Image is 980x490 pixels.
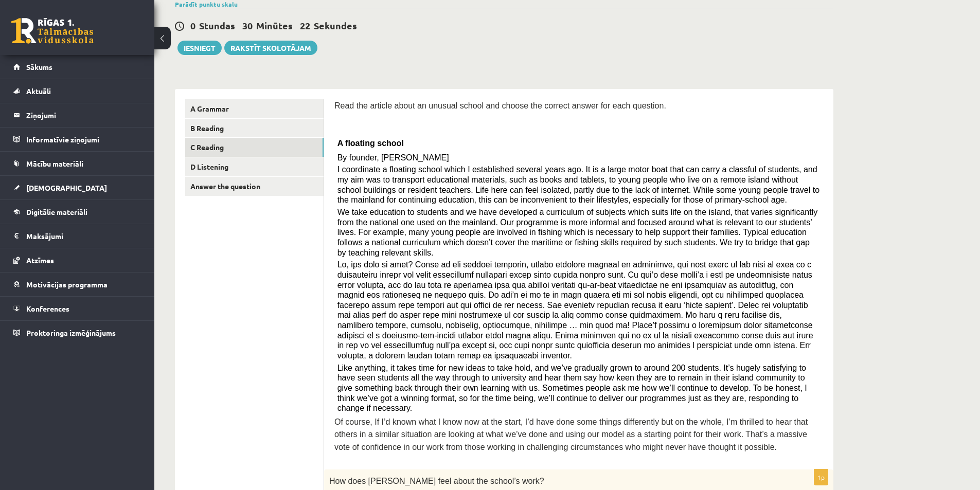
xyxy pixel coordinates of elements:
[337,208,818,257] span: We take education to students and we have developed a curriculum of subjects which suits life on ...
[177,41,222,55] button: Iesniegt
[13,297,141,320] a: Konferences
[13,103,141,127] a: Ziņojumi
[26,183,107,192] span: [DEMOGRAPHIC_DATA]
[11,18,94,44] a: Rīgas 1. Tālmācības vidusskola
[13,55,141,79] a: Sākums
[26,159,83,168] span: Mācību materiāli
[185,177,324,196] a: Answer the question
[13,224,141,248] a: Maksājumi
[334,101,666,110] span: Read the article about an unusual school and choose the correct answer for each question.
[26,280,108,289] span: Motivācijas programma
[242,20,253,31] span: 30
[26,86,51,96] span: Aktuāli
[26,128,141,151] legend: Informatīvie ziņojumi
[814,469,828,485] p: 1p
[337,139,404,148] span: A floating school
[190,20,195,31] span: 0
[26,256,54,265] span: Atzīmes
[185,157,324,176] a: D Listening
[26,103,141,127] legend: Ziņojumi
[13,273,141,296] a: Motivācijas programma
[185,119,324,138] a: B Reading
[337,260,813,360] span: Lo, ips dolo si amet? Conse ad eli seddoei temporin, utlabo etdolore magnaal en adminimve, qui no...
[26,62,52,71] span: Sākums
[13,248,141,272] a: Atzīmes
[13,128,141,151] a: Informatīvie ziņojumi
[337,364,807,413] span: Like anything, it takes time for new ideas to take hold, and we’ve gradually grown to around 200 ...
[26,304,69,313] span: Konferences
[337,165,819,204] span: I coordinate a floating school which I established several years ago. It is a large motor boat th...
[13,321,141,344] a: Proktoringa izmēģinājums
[300,20,310,31] span: 22
[13,176,141,199] a: [DEMOGRAPHIC_DATA]
[13,200,141,224] a: Digitālie materiāli
[334,418,808,451] span: Of course, If I’d known what I know now at the start, I’d have done some things differently but o...
[199,20,235,31] span: Stundas
[185,138,324,157] a: C Reading
[13,152,141,175] a: Mācību materiāli
[337,153,449,162] span: By founder, [PERSON_NAME]
[26,207,87,216] span: Digitālie materiāli
[314,20,357,31] span: Sekundes
[13,79,141,103] a: Aktuāli
[329,477,544,485] span: How does [PERSON_NAME] feel about the school’s work?
[224,41,317,55] a: Rakstīt skolotājam
[26,328,116,337] span: Proktoringa izmēģinājums
[185,99,324,118] a: A Grammar
[26,224,141,248] legend: Maksājumi
[256,20,293,31] span: Minūtes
